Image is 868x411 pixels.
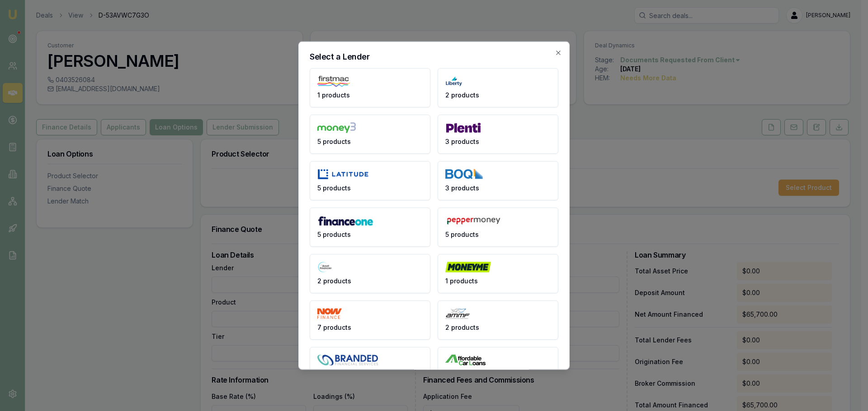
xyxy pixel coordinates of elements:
[445,308,470,319] img: AMMF
[317,215,374,226] img: Finance One
[445,369,478,378] span: 1 products
[438,254,558,293] button: 1 products
[445,215,502,226] img: Pepper Money
[310,346,430,386] button: 3 products
[317,308,342,319] img: NOW Finance
[310,300,430,339] button: 7 products
[310,254,430,293] button: 2 products
[317,90,350,99] span: 1 products
[445,230,479,239] span: 5 products
[445,137,479,146] span: 3 products
[438,68,558,107] button: 2 products
[438,161,558,200] button: 3 products
[317,369,351,378] span: 3 products
[445,354,486,365] img: Affordable Car Loans
[445,168,483,180] img: BOQ Finance
[445,75,462,87] img: Liberty
[310,52,558,60] h2: Select a Lender
[438,300,558,339] button: 2 products
[317,183,351,192] span: 5 products
[317,168,369,180] img: Latitude
[310,161,430,200] button: 5 products
[445,122,481,133] img: Plenti
[317,354,378,365] img: Branded Financial Services
[445,323,479,332] span: 2 products
[438,207,558,246] button: 5 products
[317,137,351,146] span: 5 products
[438,114,558,153] button: 3 products
[445,90,479,99] span: 2 products
[310,114,430,153] button: 5 products
[317,261,332,272] img: The Asset Financier
[310,207,430,246] button: 5 products
[317,323,351,332] span: 7 products
[438,346,558,386] button: 1 products
[310,68,430,107] button: 1 products
[317,75,350,87] img: Firstmac
[445,183,479,192] span: 3 products
[317,276,351,285] span: 2 products
[445,276,478,285] span: 1 products
[445,261,491,272] img: Money Me
[317,230,351,239] span: 5 products
[317,122,356,133] img: Money3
